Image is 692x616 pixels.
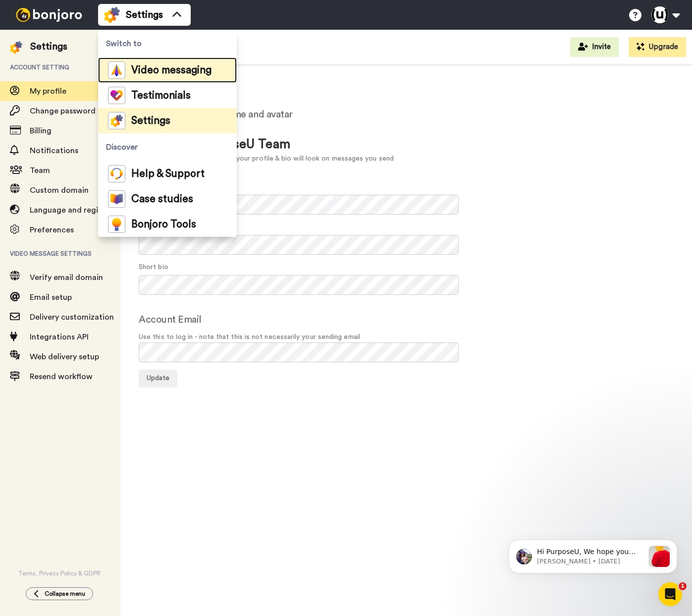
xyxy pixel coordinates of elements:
[30,226,74,234] span: Preferences
[26,587,93,600] button: Collapse menu
[30,186,89,194] span: Custom domain
[139,312,202,327] label: Account Email
[30,107,96,115] span: Change password
[98,186,237,212] a: Case studies
[98,212,237,237] a: Bonjoro Tools
[45,590,85,598] span: Collapse menu
[30,274,103,281] span: Verify email domain
[30,147,78,155] span: Notifications
[30,313,114,321] span: Delivery customization
[658,582,682,606] iframe: Intercom live chat
[679,582,687,590] span: 1
[108,87,125,104] img: tm-color.svg
[30,167,50,174] span: Team
[108,112,125,129] img: settings-colored.svg
[126,8,163,22] span: Settings
[30,206,107,214] span: Language and region
[108,165,125,182] img: help-and-support-colored.svg
[147,375,169,382] span: Update
[629,37,686,57] button: Upgrade
[30,333,89,341] span: Integrations API
[30,353,99,361] span: Web delivery setup
[198,154,394,164] div: This is how your profile & bio will look on messages you send
[98,108,237,133] a: Settings
[139,332,672,342] span: Use this to log in - note that this is not necessarily your sending email
[104,7,120,23] img: settings-colored.svg
[131,91,191,101] span: Testimonials
[108,61,125,79] img: vm-color.svg
[30,373,93,381] span: Resend workflow
[139,94,672,109] h1: Your profile
[12,8,86,22] img: bj-logo-header-white.svg
[98,83,237,108] a: Testimonials
[30,293,72,301] span: Email setup
[30,40,67,54] div: Settings
[98,161,237,186] a: Help & Support
[198,135,394,154] div: PurposeU Team
[494,520,692,589] iframe: Intercom notifications message
[98,57,237,83] a: Video messaging
[131,194,193,204] span: Case studies
[98,133,237,161] span: Discover
[139,262,168,273] label: Short bio
[30,127,52,135] span: Billing
[131,65,212,75] span: Video messaging
[108,216,125,233] img: bj-tools-colored.svg
[131,169,205,179] span: Help & Support
[131,116,170,126] span: Settings
[98,30,237,57] span: Switch to
[30,87,66,95] span: My profile
[570,37,619,57] button: Invite
[131,220,196,229] span: Bonjoro Tools
[10,41,22,54] img: settings-colored.svg
[139,370,177,388] button: Update
[108,190,125,208] img: case-study-colored.svg
[139,109,672,120] h2: Update your email, name and avatar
